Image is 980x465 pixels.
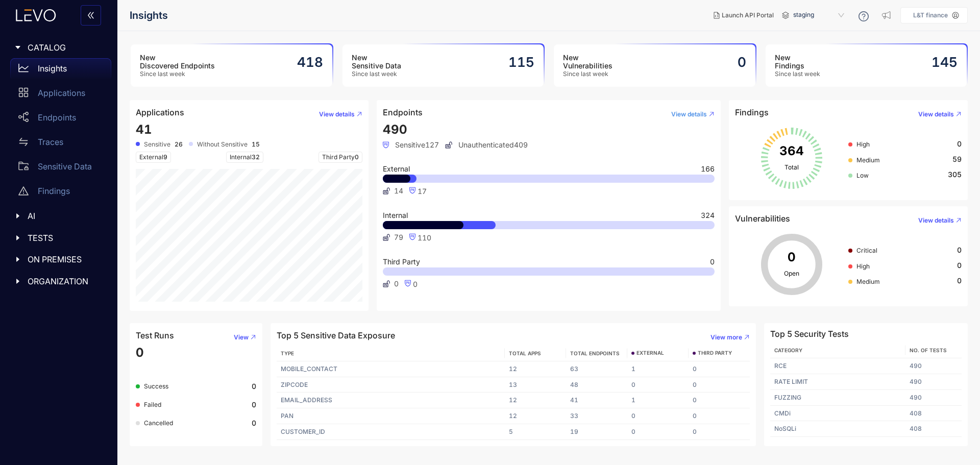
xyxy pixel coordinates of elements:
span: Without Sensitive [197,141,248,148]
span: caret-right [14,256,21,263]
h4: Applications [136,108,184,117]
td: RATE LIMIT [770,374,905,390]
button: View details [910,212,962,229]
td: 0 [627,408,689,424]
span: caret-right [14,212,21,219]
span: 0 [355,153,359,161]
span: 32 [252,153,260,161]
td: 490 [905,358,962,374]
span: Unauthenticated 409 [445,141,528,149]
span: No. of Tests [910,347,947,353]
td: 12 [505,393,566,408]
span: Cancelled [144,419,173,427]
td: 1 [627,393,689,408]
span: Third Party [318,152,362,163]
span: 0 [136,345,144,360]
td: 0 [689,408,750,424]
span: Success [144,382,168,390]
p: Insights [38,64,67,73]
td: ZIPCODE [277,377,505,393]
p: L&T finance [913,12,948,19]
span: 0 [710,258,715,265]
span: Insights [130,10,168,21]
span: caret-right [14,278,21,285]
span: Sensitive [144,141,170,148]
h4: Findings [735,108,769,117]
span: View details [671,111,707,118]
td: 12 [505,408,566,424]
b: 0 [252,382,256,390]
p: Endpoints [38,113,76,122]
td: 408 [905,406,962,422]
span: Internal [226,152,263,163]
td: 63 [566,361,627,377]
td: 48 [566,377,627,393]
span: Category [774,347,802,353]
a: Sensitive Data [10,156,111,181]
span: Launch API Portal [722,12,774,19]
span: THIRD PARTY [698,350,732,356]
td: EMAIL_ADDRESS [277,393,505,408]
span: External [383,165,410,173]
h3: New Findings [775,54,820,70]
h2: 145 [932,55,958,70]
b: 26 [175,141,183,148]
td: 19 [566,424,627,440]
td: 0 [689,424,750,440]
span: TYPE [281,350,294,356]
b: 0 [252,419,256,427]
div: TESTS [6,227,111,249]
button: View more [702,329,750,346]
h2: 0 [738,55,746,70]
span: TESTS [28,233,103,242]
h4: Test Runs [136,331,174,340]
span: warning [18,186,29,196]
td: 13 [505,377,566,393]
p: Findings [38,186,70,195]
span: Since last week [352,70,401,78]
span: 490 [383,122,407,137]
span: double-left [87,11,95,20]
span: Internal [383,212,408,219]
td: 0 [689,377,750,393]
h3: New Vulnerabilities [563,54,612,70]
td: 490 [905,374,962,390]
span: 110 [418,233,431,242]
td: 5 [505,424,566,440]
a: Findings [10,181,111,205]
a: Insights [10,58,111,83]
div: ON PREMISES [6,249,111,270]
span: 0 [957,261,962,270]
span: 14 [394,187,403,195]
td: CUSTOMER_ID [277,424,505,440]
span: staging [793,7,846,23]
a: Traces [10,132,111,156]
button: Launch API Portal [705,7,782,23]
td: 12 [505,361,566,377]
td: NoSQLi [770,421,905,437]
span: 305 [948,170,962,179]
p: Sensitive Data [38,162,92,171]
h4: Top 5 Sensitive Data Exposure [277,331,395,340]
span: View [234,334,249,341]
span: 9 [163,153,167,161]
button: View [226,329,256,346]
span: 0 [957,246,962,254]
p: Traces [38,137,63,146]
span: High [856,262,870,270]
span: Sensitive 127 [383,141,439,149]
span: View more [710,334,742,341]
td: 1 [627,361,689,377]
h2: 418 [297,55,323,70]
b: 15 [252,141,260,148]
td: 0 [689,361,750,377]
button: View details [663,106,715,123]
span: 59 [952,155,962,163]
a: Endpoints [10,107,111,132]
h4: Top 5 Security Tests [770,329,849,338]
span: 0 [957,277,962,285]
span: 0 [413,280,418,288]
td: 490 [905,390,962,406]
p: Applications [38,88,85,97]
h4: Vulnerabilities [735,214,790,223]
